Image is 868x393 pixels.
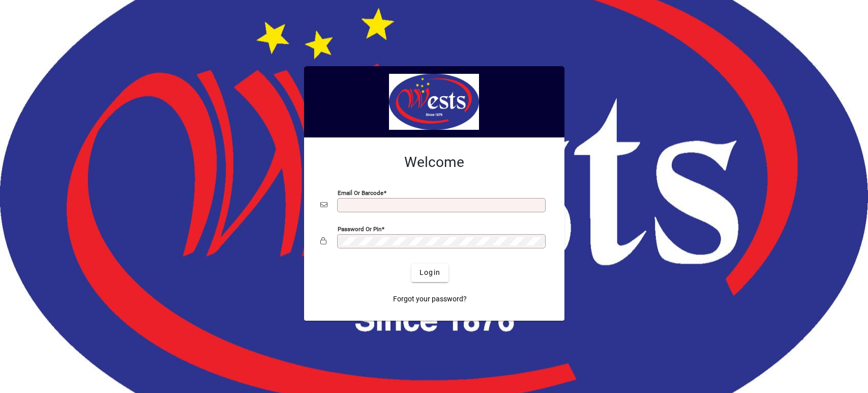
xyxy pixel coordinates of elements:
[389,290,471,308] a: Forgot your password?
[393,294,467,304] span: Forgot your password?
[420,267,440,278] span: Login
[338,189,383,196] mat-label: Email or Barcode
[338,225,381,232] mat-label: Password or Pin
[320,154,548,171] h2: Welcome
[411,264,448,282] button: Login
